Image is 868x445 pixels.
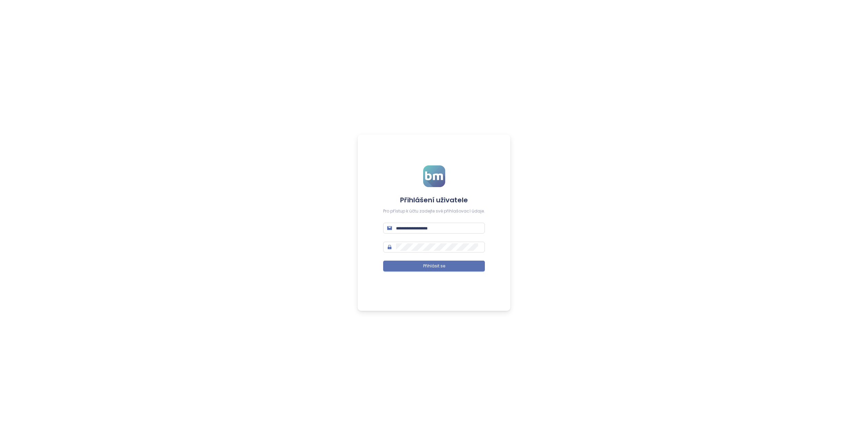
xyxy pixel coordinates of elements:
[383,208,485,215] div: Pro přístup k účtu zadejte své přihlašovací údaje.
[383,195,485,205] h4: Přihlášení uživatele
[423,263,445,269] span: Přihlásit se
[387,245,392,249] span: lock
[383,261,485,271] button: Přihlásit se
[423,165,445,187] img: logo
[387,226,392,230] span: mail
